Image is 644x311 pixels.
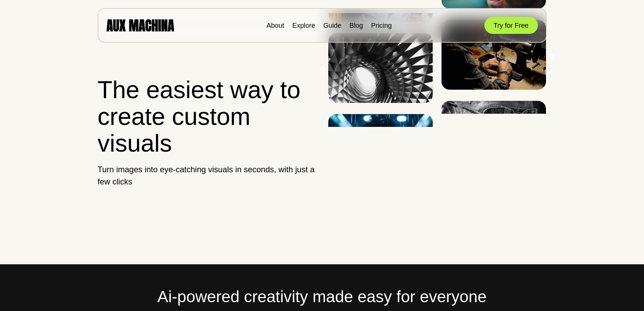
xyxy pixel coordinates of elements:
[484,17,538,34] button: Try for Free
[106,19,174,31] img: AUX MACHINA
[98,76,316,157] h1: The easiest way to create custom visuals
[292,22,315,29] a: Explore
[442,20,546,90] img: Image
[328,114,433,184] img: Image
[319,67,326,73] button: Previous
[98,285,547,309] h2: Ai-powered creativity made easy for everyone
[98,163,316,188] p: Turn images into eye-catching visuals in seconds, with just a few clicks
[371,22,392,29] a: Pricing
[442,101,546,171] img: Image
[435,67,442,73] button: Next
[350,22,363,29] a: Blog
[328,33,433,103] img: Image
[266,22,284,29] a: About
[548,53,555,60] button: Next
[433,53,439,60] button: Previous
[323,22,341,29] a: Guide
